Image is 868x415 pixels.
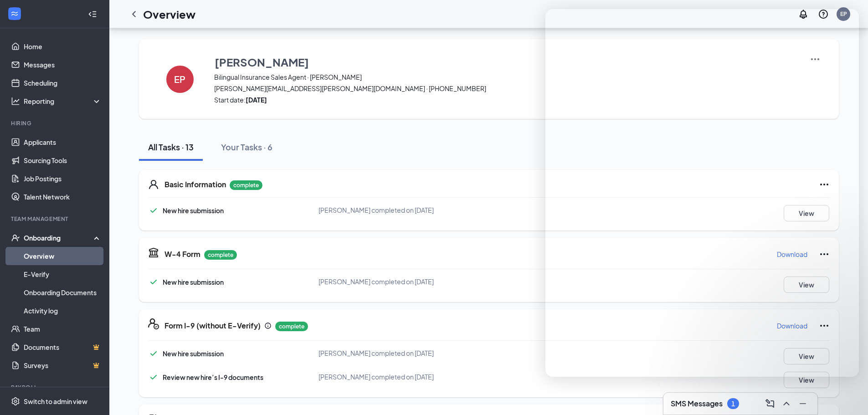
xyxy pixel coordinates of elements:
svg: Settings [11,397,20,406]
a: E-Verify [24,265,102,283]
a: Applicants [24,133,102,151]
h1: Overview [143,6,195,22]
svg: Collapse [88,10,97,19]
svg: ChevronLeft [128,9,139,20]
div: Reporting [24,97,102,106]
span: New hire submission [163,349,224,358]
a: Team [24,320,102,338]
button: ComposeMessage [763,396,777,411]
span: New hire submission [163,278,224,286]
svg: Checkmark [148,205,159,216]
span: New hire submission [163,206,224,215]
div: All Tasks · 13 [148,141,194,153]
button: View [784,372,829,388]
span: [PERSON_NAME] completed on [DATE] [318,373,434,381]
iframe: Intercom live chat [837,384,859,406]
svg: FormI9EVerifyIcon [148,318,159,329]
a: Overview [24,247,102,265]
svg: User [148,179,159,190]
div: Team Management [11,215,100,223]
h5: Form I-9 (without E-Verify) [164,321,261,331]
svg: Notifications [798,9,809,20]
a: Job Postings [24,169,102,188]
iframe: Intercom live chat [545,9,859,377]
div: Onboarding [24,233,94,242]
svg: ChevronUp [781,398,792,409]
svg: Analysis [11,97,20,106]
div: Hiring [11,119,100,127]
p: complete [275,322,308,331]
svg: ComposeMessage [765,398,776,409]
h3: [PERSON_NAME] [215,54,309,70]
span: [PERSON_NAME] completed on [DATE] [318,206,434,214]
h5: Basic Information [164,179,226,190]
a: Home [24,37,102,56]
span: Bilingual Insurance Sales Agent · [PERSON_NAME] [214,72,798,82]
svg: Minimize [797,398,808,409]
p: complete [204,250,237,260]
button: [PERSON_NAME] [214,54,798,70]
a: DocumentsCrown [24,338,102,356]
a: Talent Network [24,188,102,206]
button: EP [157,54,203,104]
span: [PERSON_NAME][EMAIL_ADDRESS][PERSON_NAME][DOMAIN_NAME] · [PHONE_NUMBER] [214,84,798,93]
a: SurveysCrown [24,356,102,374]
span: [PERSON_NAME] completed on [DATE] [318,349,434,357]
h4: EP [174,76,185,82]
div: Switch to admin view [24,397,87,406]
svg: Checkmark [148,277,159,287]
button: ChevronUp [779,396,794,411]
a: Activity log [24,302,102,320]
strong: [DATE] [246,96,267,104]
svg: TaxGovernmentIcon [148,247,159,258]
div: Payroll [11,384,100,391]
a: Sourcing Tools [24,151,102,169]
div: Your Tasks · 6 [221,141,272,153]
a: Messages [24,56,102,74]
span: [PERSON_NAME] completed on [DATE] [318,277,434,286]
svg: Checkmark [148,372,159,383]
a: Onboarding Documents [24,283,102,302]
p: complete [230,180,262,190]
span: Start date: [214,95,798,104]
svg: UserCheck [11,233,20,242]
button: Minimize [796,396,810,411]
h5: W-4 Form [164,249,200,259]
svg: WorkstreamLogo [10,9,19,18]
span: Review new hire’s I-9 documents [163,373,263,381]
h3: SMS Messages [671,399,723,409]
svg: Info [264,322,272,329]
a: Scheduling [24,74,102,92]
div: 1 [731,400,735,408]
svg: Checkmark [148,348,159,359]
svg: QuestionInfo [818,9,829,20]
